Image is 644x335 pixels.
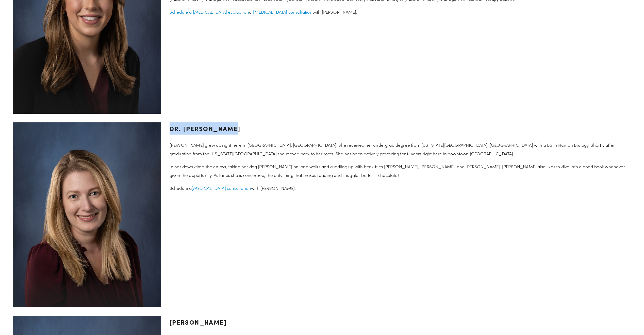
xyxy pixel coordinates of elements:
a: Schedule a [MEDICAL_DATA] evaluation [170,9,249,15]
a: [MEDICAL_DATA] consultation [253,9,312,15]
p: In her down-time she enjoys, taking her dog [PERSON_NAME] on long walks and cuddling up with her ... [170,162,631,179]
a: [MEDICAL_DATA] consultation [192,185,251,191]
p: or with [PERSON_NAME]. [170,8,631,16]
p: Schedule a with [PERSON_NAME]. [170,184,631,192]
h3: [PERSON_NAME] [170,316,631,328]
h3: Dr. [PERSON_NAME] [170,122,631,135]
p: [PERSON_NAME] grew up right here in [GEOGRAPHIC_DATA], [GEOGRAPHIC_DATA]. She received her underg... [170,141,631,158]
